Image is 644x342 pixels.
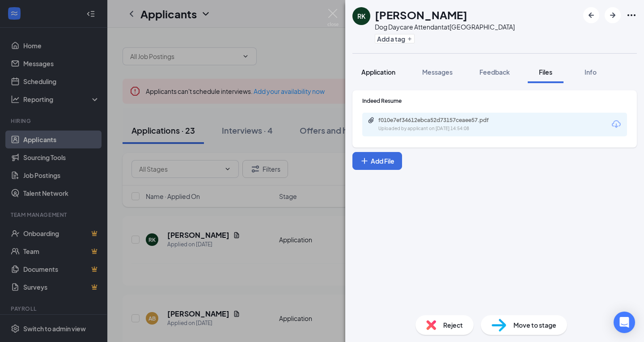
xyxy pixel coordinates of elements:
span: Feedback [479,68,510,76]
span: Application [361,68,395,76]
button: PlusAdd a tag [375,34,415,43]
svg: Plus [360,156,369,165]
span: Reject [443,320,463,330]
div: RK [357,12,365,21]
span: Move to stage [513,320,556,330]
span: Info [585,68,597,76]
div: Uploaded by applicant on [DATE] 14:54:08 [378,125,513,132]
span: Files [539,68,552,76]
button: Add FilePlus [352,152,402,170]
div: f010e7ef34612ebca52d73157ceaee57.pdf [378,117,504,124]
svg: Paperclip [368,117,375,124]
svg: ArrowRight [607,10,618,21]
a: Paperclipf010e7ef34612ebca52d73157ceaee57.pdfUploaded by applicant on [DATE] 14:54:08 [368,117,513,132]
svg: ArrowLeftNew [586,10,597,21]
div: Indeed Resume [362,97,627,105]
button: ArrowRight [605,7,621,23]
button: ArrowLeftNew [583,7,599,23]
svg: Ellipses [626,10,637,21]
svg: Download [611,119,622,130]
span: Messages [422,68,453,76]
h1: [PERSON_NAME] [375,7,467,22]
div: Dog Daycare Attendant at [GEOGRAPHIC_DATA] [375,22,515,31]
svg: Plus [407,36,412,42]
div: Open Intercom Messenger [614,312,635,333]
